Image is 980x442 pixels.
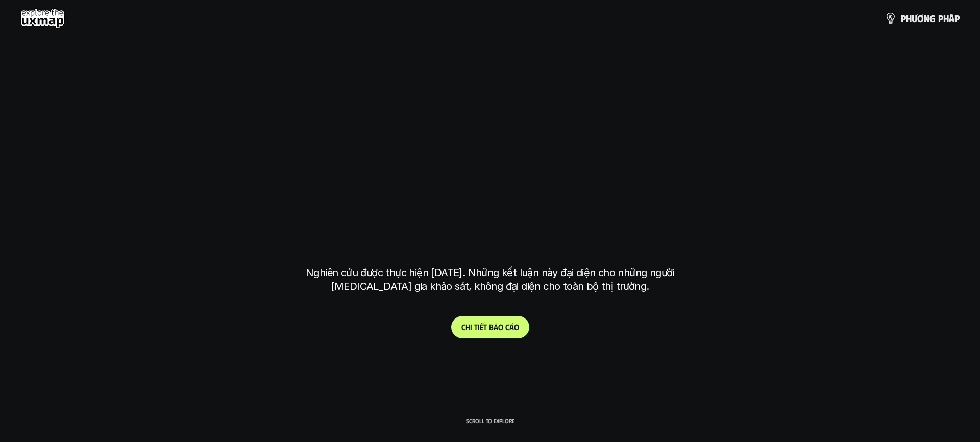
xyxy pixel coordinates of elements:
span: p [901,13,906,24]
span: o [514,322,519,332]
a: Chitiếtbáocáo [451,316,529,338]
span: i [478,322,480,332]
span: ế [480,322,483,332]
span: á [949,13,954,24]
span: p [954,13,960,24]
span: c [505,322,509,332]
p: Scroll to explore [466,417,514,424]
h6: Kết quả nghiên cứu [455,106,532,118]
p: Nghiên cứu được thực hiện [DATE]. Những kết luận này đại diện cho những người [MEDICAL_DATA] gia ... [299,266,681,293]
span: á [494,322,498,332]
span: i [470,322,472,332]
span: h [943,13,949,24]
span: C [461,322,465,332]
span: á [509,322,514,332]
span: h [465,322,470,332]
span: o [498,322,503,332]
span: t [474,322,478,332]
span: h [906,13,912,24]
span: t [483,322,487,332]
span: ơ [917,13,924,24]
span: g [929,13,936,24]
a: phươngpháp [885,8,960,29]
span: p [938,13,943,24]
span: b [489,322,494,332]
h1: phạm vi công việc của [304,131,676,174]
h1: tại [GEOGRAPHIC_DATA] [308,212,672,255]
span: ư [912,13,917,24]
span: n [924,13,929,24]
